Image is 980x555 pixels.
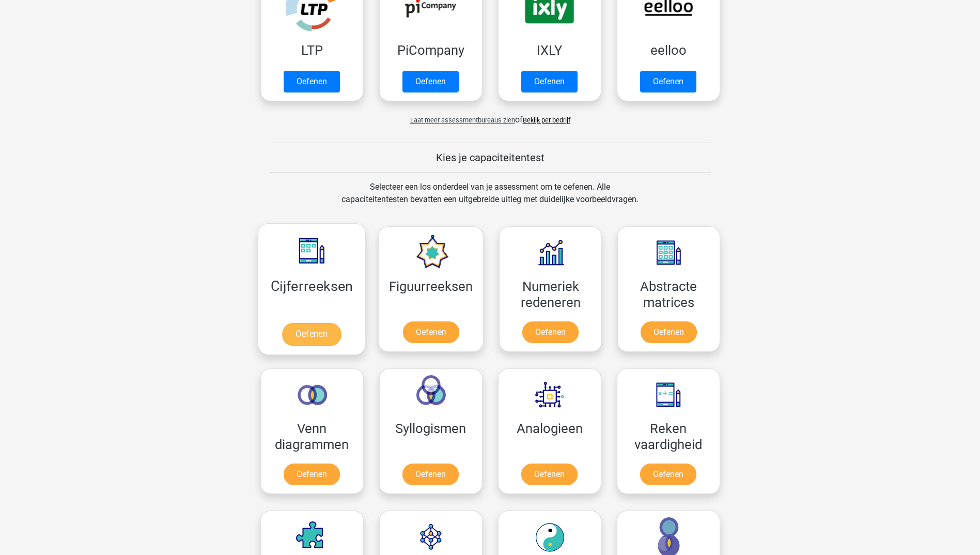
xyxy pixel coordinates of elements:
a: Oefenen [521,71,578,92]
a: Oefenen [403,321,459,343]
a: Oefenen [282,323,341,346]
div: of [253,105,728,126]
a: Oefenen [640,464,696,485]
a: Bekijk per bedrijf [523,116,570,124]
a: Oefenen [402,464,459,485]
a: Oefenen [641,321,697,343]
span: Laat meer assessmentbureaus zien [410,116,515,124]
a: Oefenen [402,71,459,92]
h5: Kies je capaciteitentest [270,151,711,164]
a: Oefenen [521,464,578,485]
a: Oefenen [284,71,340,92]
div: Selecteer een los onderdeel van je assessment om te oefenen. Alle capaciteitentesten bevatten een... [332,181,648,218]
a: Oefenen [284,464,340,485]
a: Oefenen [640,71,696,92]
a: Oefenen [522,321,579,343]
